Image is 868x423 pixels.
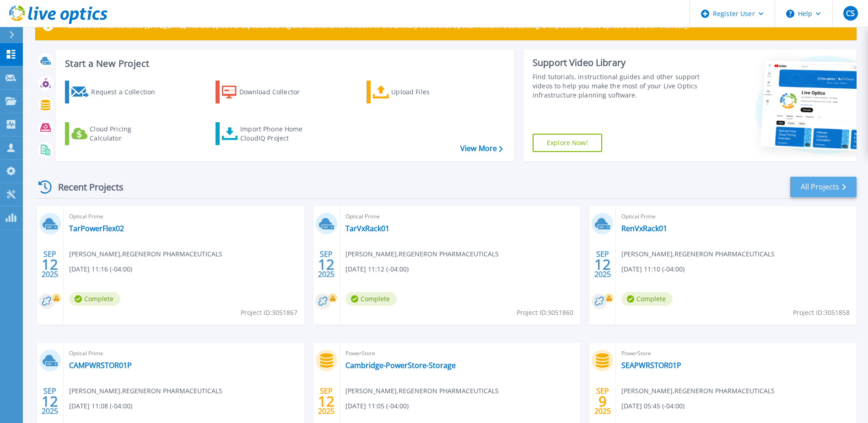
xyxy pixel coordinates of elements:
[65,59,502,69] h3: Start a New Project
[621,292,673,306] span: Complete
[41,248,59,281] div: SEP 2025
[69,211,299,222] span: Optical Prime
[345,361,456,370] a: Cambridge-PowerStore-Storage
[69,386,222,396] span: [PERSON_NAME] , REGENERON PHARMACEUTICALS
[345,249,499,259] span: [PERSON_NAME] , REGENERON PHARMACEUTICALS
[790,177,857,197] a: All Projects
[69,224,124,233] a: TarPowerFlex02
[533,134,602,152] a: Explore Now!
[69,348,299,358] span: Optical Prime
[621,264,685,274] span: [DATE] 11:10 (-04:00)
[318,260,334,268] span: 12
[41,385,59,418] div: SEP 2025
[345,401,409,411] span: [DATE] 11:05 (-04:00)
[460,144,503,153] a: View More
[621,211,851,222] span: Optical Prime
[240,125,312,143] div: Import Phone Home CloudIQ Project
[621,224,667,233] a: RenVxRack01
[65,122,167,145] a: Cloud Pricing Calculator
[69,292,120,306] span: Complete
[318,397,334,405] span: 12
[621,249,775,259] span: [PERSON_NAME] , REGENERON PHARMACEUTICALS
[42,397,58,405] span: 12
[345,211,575,222] span: Optical Prime
[517,308,573,318] span: Project ID: 3051860
[345,264,409,274] span: [DATE] 11:12 (-04:00)
[594,260,611,268] span: 12
[90,125,163,143] div: Cloud Pricing Calculator
[598,397,607,405] span: 9
[65,81,167,103] a: Request a Collection
[345,292,397,306] span: Complete
[318,248,335,281] div: SEP 2025
[91,83,164,101] div: Request a Collection
[69,264,132,274] span: [DATE] 11:16 (-04:00)
[391,83,464,101] div: Upload Files
[594,248,611,281] div: SEP 2025
[621,348,851,358] span: PowerStore
[621,401,685,411] span: [DATE] 05:45 (-04:00)
[241,308,297,318] span: Project ID: 3051867
[216,81,318,103] a: Download Collector
[68,22,690,29] p: Scheduled Maintenance [DATE][DATE]: No disruption is expected during the maintenance window. In t...
[42,260,58,268] span: 12
[621,361,681,370] a: SEAPWRSTOR01P
[367,81,469,103] a: Upload Files
[69,249,222,259] span: [PERSON_NAME] , REGENERON PHARMACEUTICALS
[793,308,850,318] span: Project ID: 3051858
[35,176,136,198] div: Recent Projects
[621,386,775,396] span: [PERSON_NAME] , REGENERON PHARMACEUTICALS
[318,385,335,418] div: SEP 2025
[345,224,389,233] a: TarVxRack01
[69,361,132,370] a: CAMPWRSTOR01P
[239,83,313,101] div: Download Collector
[594,385,611,418] div: SEP 2025
[69,401,132,411] span: [DATE] 11:08 (-04:00)
[533,57,702,69] div: Support Video Library
[846,10,855,17] span: CS
[533,72,702,100] div: Find tutorials, instructional guides and other support videos to help you make the most of your L...
[345,386,499,396] span: [PERSON_NAME] , REGENERON PHARMACEUTICALS
[345,348,575,358] span: PowerStore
